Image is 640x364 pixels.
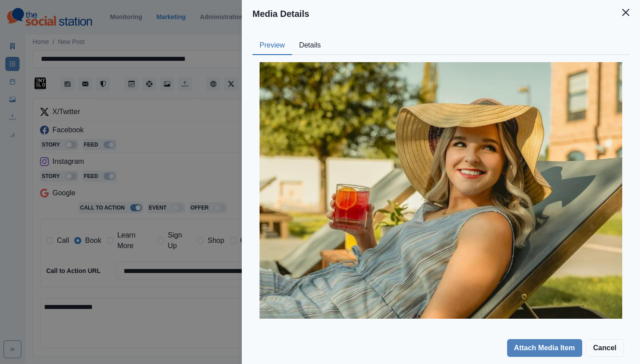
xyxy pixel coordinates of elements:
img: a13ieyqpp5oqct8limig [260,62,622,319]
button: Close [617,4,635,21]
button: Attach Media Item [507,339,582,357]
button: Cancel [586,339,624,357]
button: Details [292,36,328,55]
button: Preview [252,36,292,55]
